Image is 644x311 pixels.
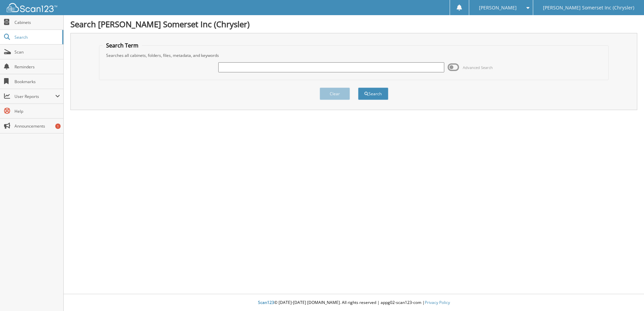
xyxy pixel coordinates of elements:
[103,53,605,58] div: Searches all cabinets, folders, files, metadata, and keywords
[14,123,60,129] span: Announcements
[320,88,350,100] button: Clear
[14,49,60,55] span: Scan
[55,124,61,129] div: 1
[14,94,55,99] span: User Reports
[64,295,644,311] div: © [DATE]-[DATE] [DOMAIN_NAME]. All rights reserved | appg02-scan123-com |
[7,3,57,12] img: scan123-logo-white.svg
[463,65,493,70] span: Advanced Search
[14,64,60,70] span: Reminders
[14,79,60,84] span: Bookmarks
[14,108,60,114] span: Help
[358,88,388,100] button: Search
[479,6,517,10] span: [PERSON_NAME]
[425,300,450,305] a: Privacy Policy
[14,34,59,40] span: Search
[14,20,60,25] span: Cabinets
[543,6,634,10] span: [PERSON_NAME] Somerset Inc (Chrysler)
[258,300,274,305] span: Scan123
[70,19,637,30] h1: Search [PERSON_NAME] Somerset Inc (Chrysler)
[103,42,142,49] legend: Search Term
[610,279,644,311] iframe: Chat Widget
